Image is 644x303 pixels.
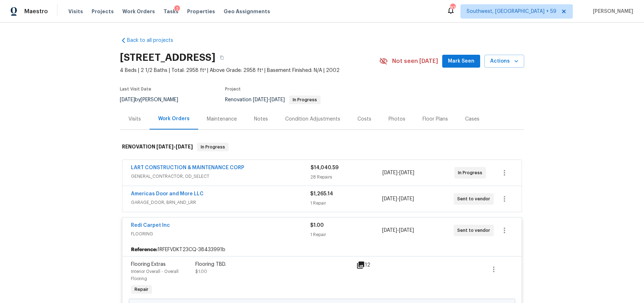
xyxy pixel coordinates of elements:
[392,58,438,65] span: Not seen [DATE]
[198,143,228,151] span: In Progress
[270,97,285,102] span: [DATE]
[122,8,155,15] span: Work Orders
[224,8,270,15] span: Geo Assignments
[458,169,485,176] span: In Progress
[187,8,215,15] span: Properties
[484,55,524,68] button: Actions
[254,116,268,123] div: Notes
[122,243,522,256] div: 1RFEFVDKT23CQ-38433991b
[310,231,382,238] div: 1 Repair
[158,115,190,122] div: Work Orders
[399,196,414,201] span: [DATE]
[120,37,189,44] a: Back to all projects
[195,261,352,268] div: Flooring TBD.
[382,169,414,176] span: -
[131,173,311,180] span: GENERAL_CONTRACTOR, OD_SELECT
[120,136,524,158] div: RENOVATION [DATE]-[DATE]In Progress
[122,143,193,151] h6: RENOVATION
[467,8,556,15] span: Southwest, [GEOGRAPHIC_DATA] + 59
[285,116,340,123] div: Condition Adjustments
[310,200,382,207] div: 1 Repair
[164,9,179,14] span: Tasks
[448,57,474,66] span: Mark Seen
[382,227,414,234] span: -
[382,170,397,175] span: [DATE]
[465,116,479,123] div: Cases
[132,286,151,293] span: Repair
[253,97,285,102] span: -
[92,8,114,15] span: Projects
[490,57,518,66] span: Actions
[120,97,135,102] span: [DATE]
[290,98,320,102] span: In Progress
[310,191,333,196] span: $1,265.14
[131,223,170,228] a: Redi Carpet Inc
[423,116,448,123] div: Floor Plans
[382,196,397,201] span: [DATE]
[195,269,207,274] span: $1.00
[356,261,384,269] div: 12
[311,174,382,181] div: 28 Repairs
[128,116,141,123] div: Visits
[131,269,179,281] span: Interior Overall - Overall Flooring
[311,165,338,170] span: $14,040.59
[131,191,204,196] a: Americas Door and More LLC
[68,8,83,15] span: Visits
[382,228,397,233] span: [DATE]
[457,227,493,234] span: Sent to vendor
[310,223,324,228] span: $1.00
[225,87,241,91] span: Project
[450,4,455,11] div: 833
[457,195,493,202] span: Sent to vendor
[120,67,379,74] span: 4 Beds | 2 1/2 Baths | Total: 2958 ft² | Above Grade: 2958 ft² | Basement Finished: N/A | 2002
[590,8,633,15] span: [PERSON_NAME]
[253,97,268,102] span: [DATE]
[215,51,228,64] button: Copy Address
[389,116,405,123] div: Photos
[176,144,193,149] span: [DATE]
[131,262,166,267] span: Flooring Extras
[442,55,480,68] button: Mark Seen
[357,116,371,123] div: Costs
[24,8,48,15] span: Maestro
[382,195,414,202] span: -
[156,144,193,149] span: -
[399,228,414,233] span: [DATE]
[399,170,414,175] span: [DATE]
[131,165,244,170] a: LART CONSTRUCTION & MAINTENANCE CORP
[131,199,310,206] span: GARAGE_DOOR, BRN_AND_LRR
[174,5,180,13] div: 2
[120,54,215,61] h2: [STREET_ADDRESS]
[131,246,157,253] b: Reference:
[131,230,310,238] span: FLOORING
[120,87,151,91] span: Last Visit Date
[120,96,187,104] div: by [PERSON_NAME]
[225,97,321,102] span: Renovation
[156,144,174,149] span: [DATE]
[207,116,237,123] div: Maintenance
